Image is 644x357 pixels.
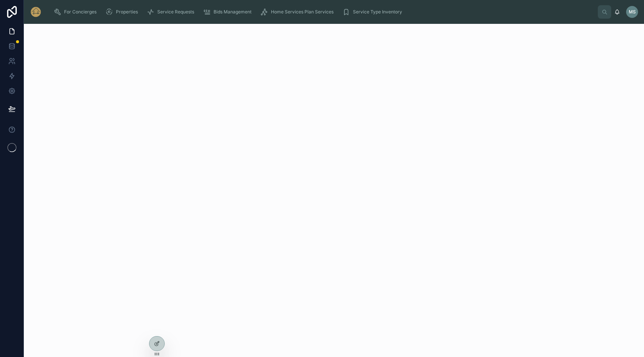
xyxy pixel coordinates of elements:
[340,5,407,19] a: Service Type Inventory
[64,9,97,15] span: For Concierges
[51,5,102,19] a: For Concierges
[201,5,257,19] a: Bids Management
[116,9,138,15] span: Properties
[629,9,636,15] span: MS
[157,9,194,15] span: Service Requests
[258,5,339,19] a: Home Services Plan Services
[145,5,199,19] a: Service Requests
[214,9,252,15] span: Bids Management
[353,9,402,15] span: Service Type Inventory
[271,9,334,15] span: Home Services Plan Services
[103,5,143,19] a: Properties
[30,6,42,18] img: App logo
[48,4,598,20] div: scrollable content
